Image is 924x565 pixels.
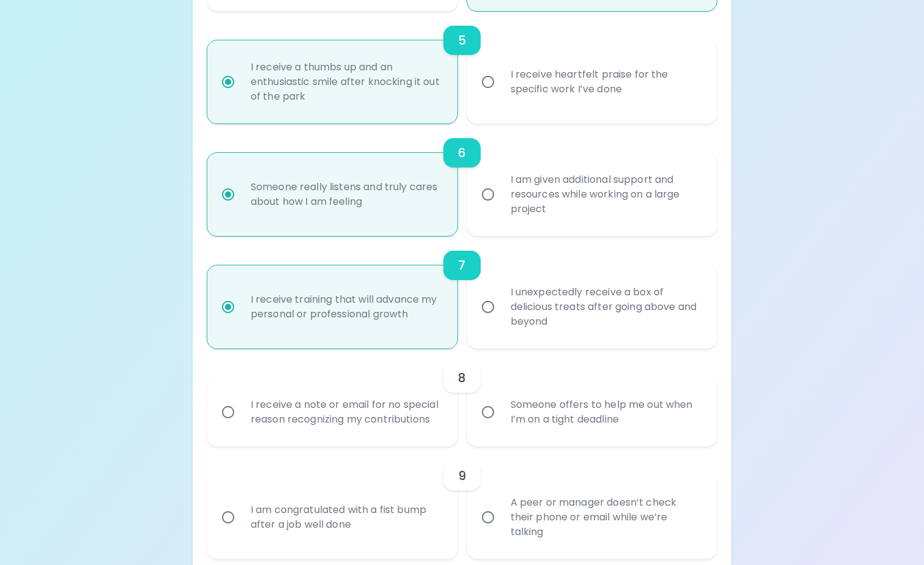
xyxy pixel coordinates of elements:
h6: 5 [458,31,466,50]
div: I am congratulated with a fist bump after a job well done [241,488,451,547]
div: I receive heartfelt praise for the specific work I’ve done [501,53,711,111]
div: I am given additional support and resources while working on a large project [501,158,711,231]
div: choice-group-check [207,236,717,349]
div: choice-group-check [207,349,717,446]
div: choice-group-check [207,446,717,559]
div: I receive training that will advance my personal or professional growth [241,278,451,336]
div: Someone really listens and truly cares about how I am feeling [241,165,451,224]
h6: 7 [458,256,465,275]
h6: 8 [458,368,466,388]
div: choice-group-check [207,124,717,236]
h6: 6 [458,143,466,163]
div: I receive a thumbs up and an enthusiastic smile after knocking it out of the park [241,45,451,119]
div: Someone offers to help me out when I’m on a tight deadline [501,383,711,441]
div: choice-group-check [207,11,717,124]
h6: 9 [458,466,466,486]
div: I receive a note or email for no special reason recognizing my contributions [241,383,451,441]
div: I unexpectedly receive a box of delicious treats after going above and beyond [501,270,711,344]
div: A peer or manager doesn’t check their phone or email while we’re talking [501,481,711,554]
